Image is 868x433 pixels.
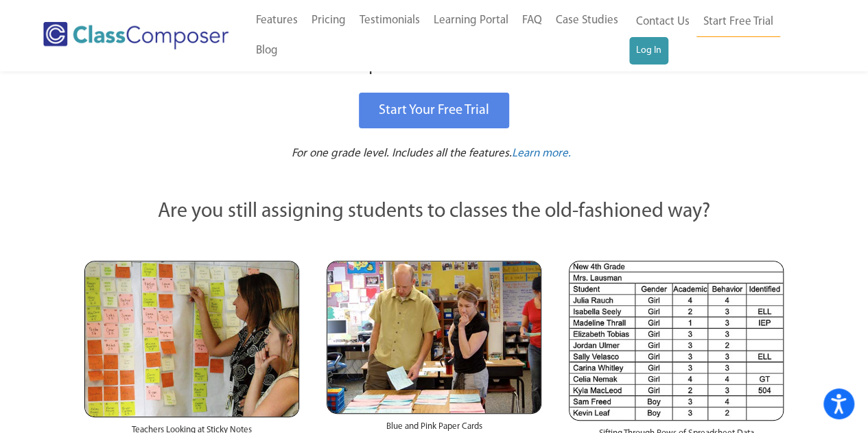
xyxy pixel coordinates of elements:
img: Blue and Pink Paper Cards [327,261,541,414]
p: Are you still assigning students to classes the old-fashioned way? [84,197,784,227]
a: Contact Us [629,7,696,37]
a: FAQ [515,5,549,36]
span: Start Your Free Trial [379,104,489,117]
nav: Header Menu [249,5,629,66]
a: Learning Portal [427,5,515,36]
nav: Header Menu [629,7,814,65]
a: Learn more. [512,145,571,163]
a: Start Your Free Trial [359,93,509,128]
img: Spreadsheets [569,261,784,421]
a: Case Studies [549,5,625,36]
a: Features [249,5,305,36]
a: Pricing [305,5,353,36]
a: Start Free Trial [696,7,780,38]
img: Teachers Looking at Sticky Notes [84,261,299,417]
a: Blog [249,36,285,66]
img: Class Composer [43,22,228,49]
a: Log In [629,37,668,65]
a: Testimonials [353,5,427,36]
span: For one grade level. Includes all the features. [292,148,512,159]
span: Learn more. [512,148,571,159]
